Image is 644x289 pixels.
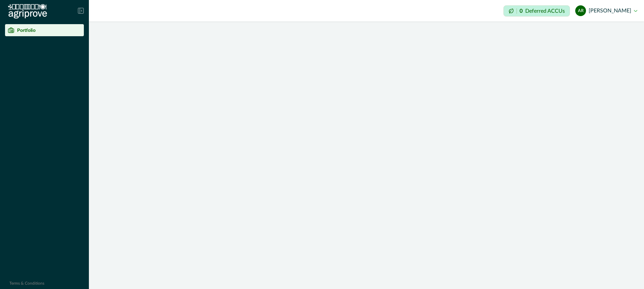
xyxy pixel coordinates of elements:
a: Terms & Conditions [9,281,44,285]
button: Alex Rau[PERSON_NAME] [575,3,637,19]
p: 0 [520,8,523,14]
p: Deferred ACCUs [525,8,565,13]
p: Portfolio [17,27,36,33]
img: Logo [8,4,47,19]
a: Portfolio [5,24,84,36]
